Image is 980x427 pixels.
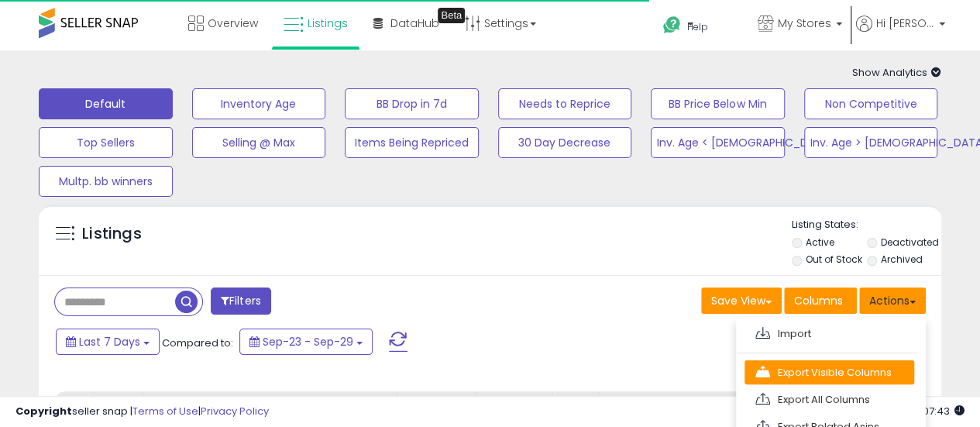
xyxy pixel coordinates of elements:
span: Columns [794,293,843,308]
button: Filters [211,288,271,315]
button: Save View [701,288,782,314]
button: BB Drop in 7d [345,88,479,119]
a: Privacy Policy [201,404,269,418]
p: Listing States: [792,218,941,232]
button: Non Competitive [804,88,938,119]
span: Compared to: [162,336,233,350]
span: Sep-23 - Sep-29 [263,334,353,350]
span: Last 7 Days [79,334,140,350]
div: seller snap | | [15,405,269,419]
h5: Listings [82,223,142,245]
button: Default [39,88,173,119]
span: Help [687,20,708,33]
span: 2025-10-7 07:43 GMT [899,404,965,418]
label: Out of Stock [805,253,861,266]
button: Inv. Age > [DEMOGRAPHIC_DATA] [804,127,938,158]
span: Listings [308,15,348,31]
span: Show Analytics [852,65,941,80]
button: Sep-23 - Sep-29 [239,329,373,355]
label: Archived [881,253,923,266]
div: Tooltip anchor [438,8,465,23]
button: BB Price Below Min [651,88,785,119]
label: Deactivated [881,236,939,249]
button: Actions [859,288,926,314]
button: Last 7 Days [56,329,160,355]
a: Help [651,4,744,50]
a: Import [744,322,914,346]
span: Overview [208,15,258,31]
a: Export All Columns [744,387,914,412]
button: Selling @ Max [192,127,326,158]
a: Export Visible Columns [744,360,914,384]
button: Columns [784,288,857,314]
label: Active [805,236,834,249]
button: Multp. bb winners [39,166,173,197]
span: DataHub [390,15,439,31]
span: My Stores [778,15,831,31]
button: Needs to Reprice [498,88,632,119]
a: Terms of Use [132,404,198,418]
button: Top Sellers [39,127,173,158]
a: Hi [PERSON_NAME] [856,15,945,50]
strong: Copyright [15,404,72,418]
button: Inv. Age < [DEMOGRAPHIC_DATA] [651,127,785,158]
button: 30 Day Decrease [498,127,632,158]
span: Hi [PERSON_NAME] [876,15,934,31]
button: Inventory Age [192,88,326,119]
button: Items Being Repriced [345,127,479,158]
i: Get Help [662,15,682,35]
